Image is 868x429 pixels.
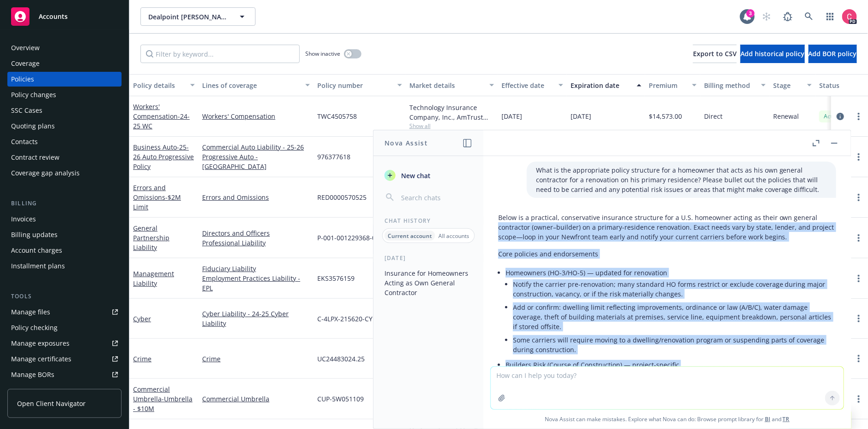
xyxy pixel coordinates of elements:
p: Homeowners (HO-3/HO-5) — updated for renovation [506,268,836,278]
span: - 25-26 Auto Progressive Policy [133,143,194,171]
span: TWC4505758 [317,111,357,121]
a: Manage exposures [7,336,122,351]
img: photo [842,9,857,24]
a: Manage certificates [7,352,122,366]
div: Billing [7,199,122,208]
div: 3 [746,9,755,17]
li: Notify the carrier pre-renovation; many standard HO forms restrict or exclude coverage during maj... [513,278,836,301]
div: Manage certificates [11,352,71,366]
div: Account charges [11,243,62,258]
a: Accounts [7,4,122,29]
div: Tools [7,292,122,301]
div: Technology Insurance Company, Inc., AmTrust Financial Services [409,103,494,122]
a: Directors and Officers [202,228,310,238]
div: Quoting plans [11,119,55,133]
a: Manage files [7,305,122,319]
div: Coverage [11,56,40,71]
li: Add or confirm: dwelling limit reflecting improvements, ordinance or law (A/B/C), water damage co... [513,301,836,333]
span: Dealpoint [PERSON_NAME], LLC [148,12,228,22]
a: more [853,111,864,122]
p: What is the appropriate policy structure for a homeowner that acts as his own general contractor ... [536,165,827,194]
p: Below is a practical, conservative insurance structure for a U.S. homeowner acting as their own g... [498,213,836,242]
p: Builders Risk (Course of Construction) — project-specific [506,360,836,370]
a: Report a Bug [779,7,797,26]
span: Renewal [773,111,799,121]
div: Contacts [11,134,38,149]
button: Effective date [498,74,567,96]
div: Market details [409,81,484,90]
button: Add BOR policy [809,45,857,63]
a: BI [765,415,770,423]
a: Crime [133,354,151,363]
span: Add BOR policy [809,49,857,58]
button: Market details [406,74,498,96]
div: Effective date [501,81,553,90]
div: Policy changes [11,87,56,102]
a: Management Liability [133,269,174,288]
a: Installment plans [7,259,122,273]
span: C-4LPX-215620-CYBER-2025 [317,314,402,324]
button: Insurance for Homeowners Acting as Own General Contractor [381,266,476,300]
div: Chat History [373,217,484,225]
span: P-001-001229368-02 [317,233,379,243]
button: Lines of coverage [198,74,314,96]
div: Lines of coverage [202,81,300,90]
span: [DATE] [571,111,591,121]
span: Add historical policy [740,49,805,58]
div: Stage [773,81,802,90]
a: Professional Liability [202,238,310,248]
span: EKS3576159 [317,273,355,283]
div: Policy details [133,81,185,90]
a: SSC Cases [7,103,122,118]
div: Coverage gap analysis [11,166,80,180]
a: Commercial Umbrella [133,385,192,413]
a: Start snowing [757,7,776,26]
a: Errors and Omissions [202,192,310,202]
a: Employment Practices Liability - EPL [202,273,310,293]
button: Stage [769,74,816,96]
div: Expiration date [571,81,631,90]
div: Contract review [11,150,59,165]
a: Commercial Umbrella [202,394,310,404]
button: Export to CSV [693,45,737,63]
button: Add historical policy [740,45,805,63]
p: All accounts [438,232,469,240]
span: New chat [399,171,431,180]
h1: Nova Assist [384,138,428,148]
a: Billing updates [7,227,122,242]
span: RED0000570525 [317,192,367,202]
div: Manage exposures [11,336,70,351]
span: CUP-5W051109 [317,394,364,404]
a: Overview [7,41,122,55]
a: Invoices [7,212,122,226]
div: Invoices [11,212,36,226]
div: Installment plans [11,259,65,273]
a: Cyber Liability - 24-25 Cyber Liability [202,309,310,328]
a: Policy checking [7,320,122,335]
a: Policies [7,72,122,87]
input: Search chats [399,191,472,204]
span: - Umbrella - $10M [133,394,192,413]
div: Policy checking [11,320,58,335]
a: Errors and Omissions [133,183,181,211]
div: [DATE] [373,254,484,262]
span: Nova Assist can make mistakes. Explore what Nova can do: Browse prompt library for and [487,410,847,429]
p: Core policies and endorsements [498,249,836,259]
div: Manage files [11,305,50,319]
span: Show inactive [305,50,340,58]
a: Workers' Compensation [202,111,310,121]
a: Crime [202,354,310,364]
span: Export to CSV [693,49,737,58]
div: Policy number [317,81,392,90]
a: Switch app [821,7,839,26]
button: Policy details [129,74,198,96]
span: [DATE] [501,111,522,121]
span: UC24483024.25 [317,354,365,364]
div: Billing method [704,81,756,90]
div: Manage BORs [11,367,54,382]
a: Coverage [7,56,122,71]
span: Direct [704,111,722,121]
button: Policy number [314,74,406,96]
span: Accounts [39,13,68,20]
